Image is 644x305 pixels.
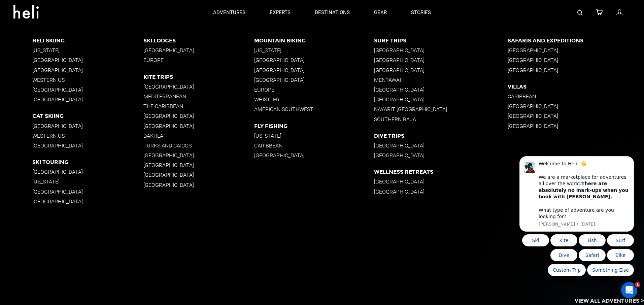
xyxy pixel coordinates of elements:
[635,282,640,287] span: 1
[254,96,374,103] p: Whistler
[508,103,644,109] p: [GEOGRAPHIC_DATA]
[254,57,374,63] p: [GEOGRAPHIC_DATA]
[508,123,644,129] p: [GEOGRAPHIC_DATA]
[254,152,374,159] p: [GEOGRAPHIC_DATA]
[508,67,644,73] p: [GEOGRAPHIC_DATA]
[508,113,644,119] p: [GEOGRAPHIC_DATA]
[374,67,508,73] p: [GEOGRAPHIC_DATA]
[575,297,644,305] p: View All Adventures >
[32,142,143,149] p: [GEOGRAPHIC_DATA]
[270,9,291,16] p: experts
[143,47,255,54] p: [GEOGRAPHIC_DATA]
[374,169,508,175] p: Wellness Retreats
[374,87,508,93] p: [GEOGRAPHIC_DATA]
[32,178,143,185] p: [US_STATE]
[143,123,255,129] p: [GEOGRAPHIC_DATA]
[32,87,143,93] p: [GEOGRAPHIC_DATA]
[32,159,143,165] p: Ski Touring
[143,142,255,149] p: Turks and Caicos
[254,37,374,44] p: Mountain Biking
[143,182,255,188] p: [GEOGRAPHIC_DATA]
[374,106,508,112] p: Nayarit [GEOGRAPHIC_DATA]
[143,37,255,44] p: Ski Lodges
[508,83,644,90] p: Villas
[374,47,508,54] p: [GEOGRAPHIC_DATA]
[32,96,143,103] p: [GEOGRAPHIC_DATA]
[254,142,374,149] p: Caribbean
[315,9,350,16] p: destinations
[213,9,245,16] p: adventures
[32,57,143,63] p: [GEOGRAPHIC_DATA]
[143,152,255,159] p: [GEOGRAPHIC_DATA]
[32,113,143,119] p: Cat Skiing
[374,133,508,139] p: Dive Trips
[32,77,143,83] p: Western US
[143,103,255,109] p: The Caribbean
[143,83,255,90] p: [GEOGRAPHIC_DATA]
[509,111,644,287] iframe: Intercom notifications message
[143,162,255,168] p: [GEOGRAPHIC_DATA]
[254,106,374,112] p: American Southwest
[32,37,143,44] p: Heli Skiing
[32,198,143,205] p: [GEOGRAPHIC_DATA]
[32,123,143,129] p: [GEOGRAPHIC_DATA]
[32,133,143,139] p: Western US
[143,57,255,63] p: Europe
[254,87,374,93] p: Europe
[508,57,644,63] p: [GEOGRAPHIC_DATA]
[143,172,255,178] p: [GEOGRAPHIC_DATA]
[508,93,644,100] p: Caribbean
[508,47,644,54] p: [GEOGRAPHIC_DATA]
[374,189,508,195] p: [GEOGRAPHIC_DATA]
[374,116,508,123] p: Southern Baja
[32,169,143,175] p: [GEOGRAPHIC_DATA]
[143,93,255,100] p: Mediterranean
[254,123,374,129] p: Fly Fishing
[143,113,255,119] p: [GEOGRAPHIC_DATA]
[254,47,374,54] p: [US_STATE]
[374,142,508,149] p: [GEOGRAPHIC_DATA]
[621,282,637,298] iframe: Intercom live chat
[374,77,508,83] p: Mentawai
[254,133,374,139] p: [US_STATE]
[374,152,508,159] p: [GEOGRAPHIC_DATA]
[254,77,374,83] p: [GEOGRAPHIC_DATA]
[374,57,508,63] p: [GEOGRAPHIC_DATA]
[143,133,255,139] p: Dakhla
[374,178,508,185] p: [GEOGRAPHIC_DATA]
[374,96,508,103] p: [GEOGRAPHIC_DATA]
[254,67,374,73] p: [GEOGRAPHIC_DATA]
[508,37,644,44] p: Safaris and Expeditions
[577,10,583,15] img: search-bar-icon.svg
[143,74,255,80] p: Kite Trips
[32,189,143,195] p: [GEOGRAPHIC_DATA]
[32,67,143,73] p: [GEOGRAPHIC_DATA]
[374,37,508,44] p: Surf Trips
[32,47,143,54] p: [US_STATE]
